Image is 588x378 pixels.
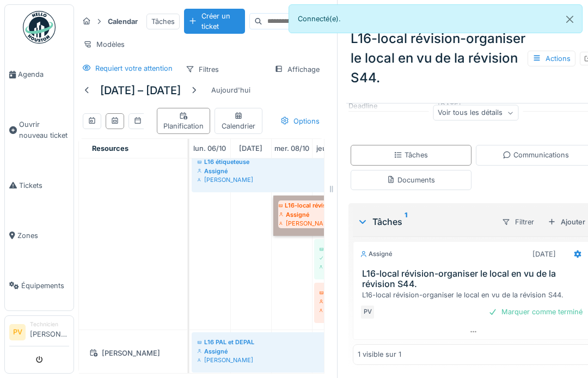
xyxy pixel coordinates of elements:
div: L15-SOUFFLEUSE-STATION 11 [320,288,345,297]
div: L16 PAL et DEPAL [197,338,468,346]
div: [PERSON_NAME] [85,346,181,360]
div: [PERSON_NAME] [320,263,345,271]
div: L11-Zambelli-Remise en place PILZ [320,245,345,253]
div: Communications [503,150,569,160]
div: Planification [162,111,205,131]
div: Assigné [197,347,468,356]
div: Actions [528,51,575,66]
div: PV [360,304,375,320]
span: Resources [92,144,128,153]
button: Close [558,5,582,34]
img: Badge_color-CXgf-gQk.svg [23,11,56,44]
div: Créer un ticket [184,9,245,34]
div: Assigné [320,297,345,306]
div: Assigné [360,249,393,259]
a: Tickets [5,160,73,210]
span: Agenda [18,69,69,80]
a: 6 octobre 2025 [191,141,229,156]
div: Terminé [320,254,345,263]
strong: Calendar [103,16,142,27]
div: Voir tous les détails [433,105,518,121]
div: Tâches [146,14,180,29]
li: [PERSON_NAME] [30,320,69,344]
div: Options [275,113,324,129]
a: Zones [5,210,73,260]
li: PV [9,324,26,340]
div: Filtres [181,62,224,77]
a: Ouvrir nouveau ticket [5,100,73,160]
div: Tâches [357,215,493,228]
div: Requiert votre attention [95,63,173,74]
div: Connecté(e). [289,4,583,33]
div: [PERSON_NAME] [320,306,345,315]
div: Calendrier [219,111,258,131]
a: Agenda [5,50,73,100]
a: PV Technicien[PERSON_NAME] [9,320,69,346]
div: Modèles [78,36,130,52]
div: [DATE] [532,249,556,259]
div: Affichage [269,62,324,77]
div: Assigné [197,167,468,175]
div: Tâches [394,150,428,160]
div: Technicien [30,320,69,328]
div: Aujourd'hui [207,83,255,97]
a: 8 octobre 2025 [272,141,312,156]
div: [PERSON_NAME] [197,175,468,184]
div: Documents [387,175,435,185]
a: Équipements [5,260,73,310]
sup: 1 [405,215,407,228]
div: Filtrer [497,214,539,230]
div: L16 étiqueteuse [197,157,468,166]
a: 7 octobre 2025 [236,141,265,156]
span: Ouvrir nouveau ticket [19,119,69,140]
span: Équipements [21,281,69,291]
a: 9 octobre 2025 [314,141,352,156]
span: Zones [17,230,69,241]
div: 1 visible sur 1 [358,349,401,359]
span: Tickets [19,180,69,191]
h5: [DATE] – [DATE] [100,84,181,97]
div: Marquer comme terminé [484,304,587,319]
div: [PERSON_NAME] [197,356,468,364]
